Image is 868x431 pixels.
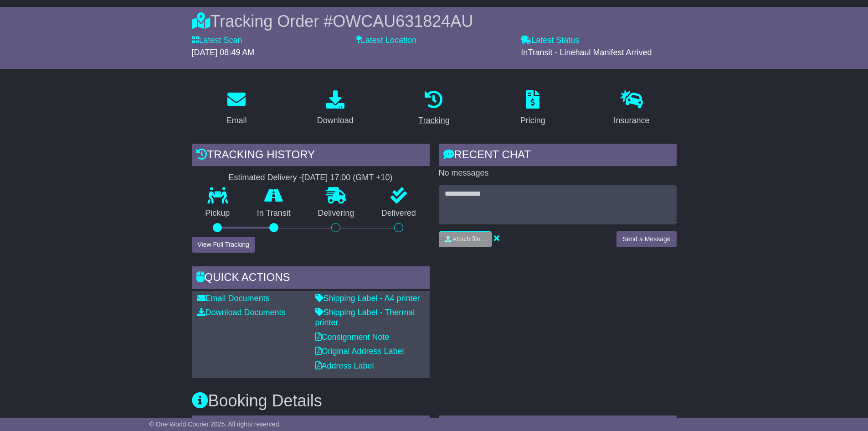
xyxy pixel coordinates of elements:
[614,114,650,127] div: Insurance
[192,392,677,410] h3: Booking Details
[315,347,404,356] a: Original Address Label
[356,36,416,46] label: Latest Location
[315,361,374,370] a: Address Label
[192,208,244,218] p: Pickup
[315,308,415,327] a: Shipping Label - Thermal printer
[149,421,281,428] span: © One World Courier 2025. All rights reserved.
[226,114,247,127] div: Email
[192,36,242,46] label: Latest Scan
[304,208,368,218] p: Delivering
[439,144,677,168] div: RECENT CHAT
[608,87,656,130] a: Insurance
[192,266,430,291] div: Quick Actions
[521,36,579,46] label: Latest Status
[368,208,430,218] p: Delivered
[243,208,304,218] p: In Transit
[311,87,360,130] a: Download
[412,87,455,130] a: Tracking
[418,114,449,127] div: Tracking
[520,114,545,127] div: Pricing
[192,144,430,168] div: Tracking history
[333,12,473,31] span: OWCAU631824AU
[514,87,551,130] a: Pricing
[192,237,255,253] button: View Full Tracking
[616,231,676,247] button: Send a Message
[192,48,255,57] span: [DATE] 08:49 AM
[197,308,286,317] a: Download Documents
[192,173,430,183] div: Estimated Delivery -
[197,294,270,303] a: Email Documents
[521,48,652,57] span: InTransit - Linehaul Manifest Arrived
[220,87,252,130] a: Email
[302,173,393,183] div: [DATE] 17:00 (GMT +10)
[192,11,677,31] div: Tracking Order #
[315,332,390,342] a: Consignment Note
[317,114,354,127] div: Download
[439,168,677,178] p: No messages
[315,294,420,303] a: Shipping Label - A4 printer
